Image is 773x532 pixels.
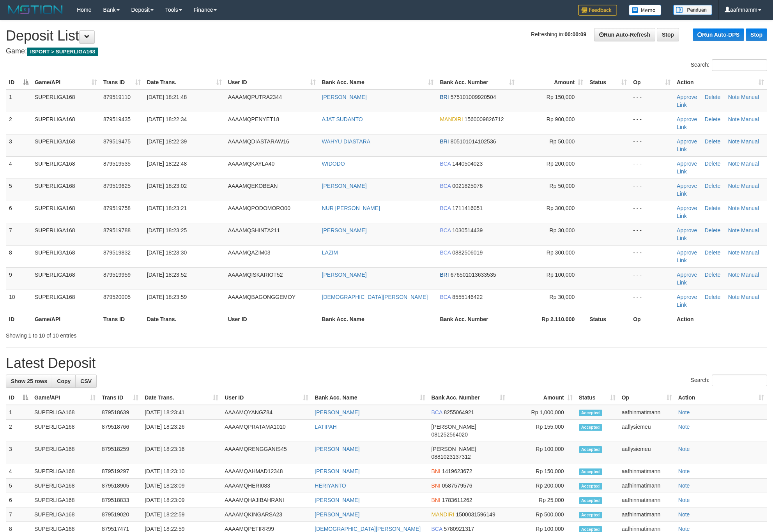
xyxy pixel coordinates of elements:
span: MANDIRI [432,511,455,518]
a: HERIYANTO [315,483,346,489]
td: 879518639 [99,405,142,420]
a: Manual Link [677,249,759,263]
span: BCA [440,183,451,189]
span: AAAAMQKAYLA40 [228,161,275,167]
a: [PERSON_NAME] [315,446,359,452]
span: Copy 1030514439 to clipboard [452,227,483,233]
span: Rp 30,000 [550,227,575,233]
th: Game/API [32,312,100,326]
a: [PERSON_NAME] [315,497,359,503]
span: [PERSON_NAME] [432,424,476,430]
span: Rp 300,000 [547,205,575,211]
td: aafhinmatimann [619,507,675,522]
th: Bank Acc. Number [437,312,518,326]
td: AAAAMQYANGZ84 [221,405,311,420]
th: Date Trans.: activate to sort column ascending [142,391,221,405]
span: AAAAMQBAGONGGEMOY [228,294,295,300]
td: 8 [6,245,32,267]
a: Copy [52,375,76,388]
span: [DATE] 18:23:25 [147,227,187,233]
td: SUPERLIGA168 [32,290,100,312]
a: Manual Link [677,161,759,175]
span: BCA [440,227,451,233]
td: 3 [6,442,31,464]
td: - - - [630,223,674,245]
td: Rp 100,000 [508,442,576,464]
span: Copy 081252564020 to clipboard [432,431,468,438]
td: 879519020 [99,507,142,522]
a: AJAT SUDANTO [322,116,363,122]
a: Manual Link [677,205,759,219]
a: Approve [677,183,697,189]
td: AAAAMQPRATAMA1010 [221,420,311,442]
td: [DATE] 18:23:10 [142,464,221,479]
a: Approve [677,161,697,167]
td: SUPERLIGA168 [31,405,99,420]
span: BCA [432,409,442,415]
td: SUPERLIGA168 [31,479,99,493]
a: Approve [677,205,697,211]
a: Manual Link [677,116,759,130]
span: Copy 1440504023 to clipboard [452,161,483,167]
img: panduan.png [673,5,712,15]
span: [DATE] 18:23:21 [147,205,187,211]
span: AAAAMQISKARIOT52 [228,272,283,278]
span: Rp 900,000 [547,116,575,122]
span: Copy 0881023137312 to clipboard [432,454,471,460]
a: Run Auto-DPS [693,28,744,41]
a: Note [728,249,740,256]
th: Date Trans. [144,312,225,326]
a: Approve [677,249,697,256]
td: aafhinmatimann [619,464,675,479]
td: SUPERLIGA168 [32,179,100,201]
strong: 00:00:09 [564,31,586,37]
a: WIDODO [322,161,345,167]
td: 6 [6,201,32,223]
a: Manual Link [677,294,759,308]
span: Copy 8555146422 to clipboard [452,294,483,300]
td: SUPERLIGA168 [32,156,100,179]
a: Delete [705,205,720,211]
span: Rp 50,000 [550,138,575,145]
td: 4 [6,156,32,179]
span: CSV [80,378,92,384]
a: [PERSON_NAME] [315,511,359,518]
td: 4 [6,464,31,479]
span: BRI [440,138,449,145]
td: - - - [630,134,674,156]
td: AAAAMQAHMAD12348 [221,464,311,479]
a: Manual Link [677,227,759,241]
span: Show 25 rows [11,378,47,384]
a: Note [678,483,690,489]
td: AAAAMQHAJIBAHRANI [221,493,311,507]
td: aaflysiemeu [619,442,675,464]
h1: Latest Deposit [6,355,767,371]
span: Copy 805101014102536 to clipboard [451,138,496,145]
span: Rp 200,000 [547,161,575,167]
span: Copy 5780921317 to clipboard [444,526,474,532]
input: Search: [712,375,767,386]
td: 879518833 [99,493,142,507]
td: 1 [6,90,32,112]
th: Action: activate to sort column ascending [675,391,767,405]
h4: Game: [6,48,767,55]
th: Op [630,312,674,326]
span: Rp 100,000 [547,272,575,278]
a: Note [678,409,690,415]
span: 879519110 [103,94,131,100]
a: Manual Link [677,138,759,152]
a: WAHYU DIASTARA [322,138,370,145]
span: AAAAMQDIASTARAW16 [228,138,289,145]
th: Op: activate to sort column ascending [619,391,675,405]
span: Accepted [579,424,602,431]
td: SUPERLIGA168 [31,464,99,479]
td: SUPERLIGA168 [31,507,99,522]
a: [PERSON_NAME] [315,409,359,415]
a: Note [728,116,740,122]
span: Copy 1711416051 to clipboard [452,205,483,211]
span: Accepted [579,410,602,416]
a: Note [728,138,740,145]
a: Delete [705,94,720,100]
td: SUPERLIGA168 [32,201,100,223]
span: MANDIRI [440,116,463,122]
